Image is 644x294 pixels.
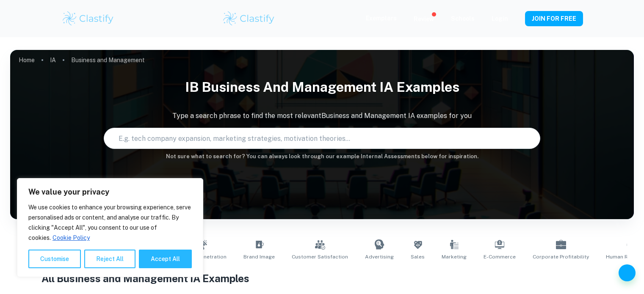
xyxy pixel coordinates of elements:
[41,271,603,286] h1: All Business and Management IA Examples
[71,55,145,65] p: Business and Management
[414,14,434,24] p: Review
[411,253,425,261] span: Sales
[139,250,192,268] button: Accept All
[533,253,589,261] span: Corporate Profitability
[492,15,508,22] a: Login
[10,74,634,101] h1: IB Business and Management IA examples
[366,14,397,23] p: Exemplars
[451,15,475,22] a: Schools
[17,178,203,277] div: We value your privacy
[28,202,192,243] p: We use cookies to enhance your browsing experience, serve personalised ads or content, and analys...
[619,264,636,281] button: Help and Feedback
[104,126,524,150] input: E.g. tech company expansion, marketing strategies, motivation theories...
[527,135,534,142] button: Search
[525,11,583,26] button: JOIN FOR FREE
[19,54,35,66] a: Home
[28,187,192,197] p: We value your privacy
[222,10,276,27] img: Clastify logo
[243,253,275,261] span: Brand Image
[484,253,516,261] span: E-commerce
[28,250,81,268] button: Customise
[292,253,348,261] span: Customer Satisfaction
[50,54,56,66] a: IA
[365,253,394,261] span: Advertising
[442,253,467,261] span: Marketing
[61,10,115,27] img: Clastify logo
[10,152,634,161] h6: Not sure what to search for? You can always look through our example Internal Assessments below f...
[52,234,90,242] a: Cookie Policy
[84,250,135,268] button: Reject All
[10,111,634,121] p: Type a search phrase to find the most relevant Business and Management IA examples for you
